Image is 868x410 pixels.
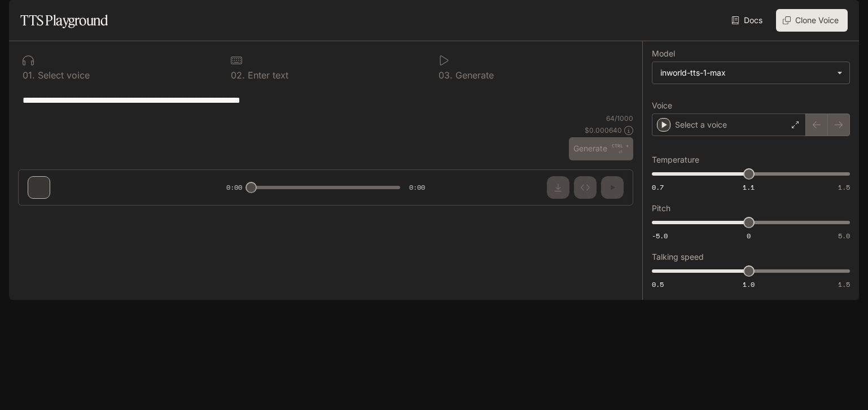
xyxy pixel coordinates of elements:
div: inworld-tts-1-max [652,62,849,84]
p: Model [652,50,675,58]
button: open drawer [8,6,29,26]
span: 1.5 [838,182,850,192]
span: 5.0 [838,231,850,241]
p: 0 1 . [23,71,35,80]
p: 0 2 . [231,71,245,80]
span: -5.0 [652,231,668,241]
p: Enter text [245,71,288,80]
p: Select a voice [675,119,727,130]
p: Talking speed [652,253,704,261]
span: 1.5 [838,280,850,289]
p: Pitch [652,204,670,212]
span: 1.1 [743,182,755,192]
span: 0.7 [652,182,664,192]
span: 1.0 [743,280,755,289]
h1: TTS Playground [20,9,108,32]
p: Generate [453,71,494,80]
p: 0 3 . [439,71,453,80]
span: 0 [747,231,751,241]
a: Docs [729,9,767,32]
div: inworld-tts-1-max [660,67,831,78]
p: $ 0.000640 [585,125,622,135]
p: Voice [652,102,672,110]
p: 64 / 1000 [606,114,633,123]
button: Clone Voice [776,9,848,32]
p: Temperature [652,156,699,164]
p: Select voice [35,71,90,80]
span: 0.5 [652,280,664,289]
